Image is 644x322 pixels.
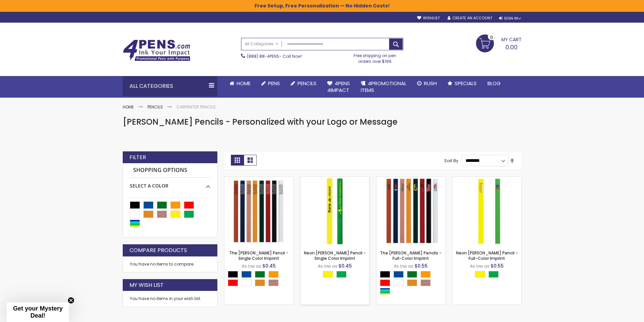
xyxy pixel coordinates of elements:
a: Neon Carpenter Pencil - Single Color Imprint [301,176,369,182]
a: 4Pens4impact [322,76,355,98]
a: The [PERSON_NAME] Pencils - Full-Color Imprint [380,250,442,261]
span: Pencils [297,80,316,87]
div: Red [228,279,238,286]
div: Get your Mystery Deal!Close teaser [7,302,69,322]
strong: Filter [129,154,146,161]
a: The Carpenter Pencils - Full-Color Imprint [377,176,445,182]
div: Neon Green [488,271,499,278]
div: Neon Yellow [323,271,333,278]
span: Home [237,80,251,87]
span: Pens [268,80,280,87]
span: $0.55 [491,263,504,269]
div: Orange [268,271,279,278]
div: Orange [421,271,431,278]
div: Natural [268,279,279,286]
img: Neon Carpenter Pencil - Full-Color Imprint [453,177,521,245]
span: 4PROMOTIONAL ITEMS [361,80,406,94]
a: Neon [PERSON_NAME] Pencil - Full-Color Imprint [456,250,518,261]
a: Blog [482,76,506,91]
span: $0.45 [338,263,352,269]
div: Select A Color [228,271,293,288]
span: Get your Mystery Deal! [13,305,63,319]
span: 0.00 [505,43,518,51]
div: School Bus Yellow [407,279,417,286]
img: 4Pens Custom Pens and Promotional Products [123,40,190,61]
div: Select A Color [475,271,502,279]
div: You have no items in your wish list. [130,296,210,301]
span: All Categories [245,41,279,47]
a: Wishlist [417,16,440,21]
div: Black [380,271,390,278]
strong: Compare Products [129,247,187,254]
label: Sort By [444,157,458,163]
div: Dark Blue [241,271,252,278]
a: Home [123,104,134,110]
img: Neon Carpenter Pencil - Single Color Imprint [301,177,369,245]
div: Sign In [499,16,521,21]
span: As low as [242,263,261,269]
div: All Categories [123,76,217,96]
a: The [PERSON_NAME] Pencil - Single Color Imprint [229,250,288,261]
span: $0.55 [414,263,428,269]
h1: [PERSON_NAME] Pencils - Personalized with your Logo or Message [123,117,522,127]
div: Neon Green [336,271,347,278]
span: 0 [490,34,493,41]
a: Specials [442,76,482,91]
span: Blog [487,80,501,87]
span: 4Pens 4impact [327,80,350,94]
div: Natural [421,279,431,286]
a: Pencils [147,104,163,110]
a: Pencils [285,76,322,91]
button: Close teaser [68,297,74,304]
div: White [393,279,404,286]
div: Red [380,279,390,286]
span: - Call Now! [247,53,302,59]
div: Neon Yellow [475,271,485,278]
a: 0.00 0 [476,34,522,51]
a: 4PROMOTIONALITEMS [355,76,412,98]
div: Select A Color [323,271,350,279]
div: Dark Blue [393,271,404,278]
div: Assorted [380,288,390,295]
a: Neon [PERSON_NAME] Pencil - Single Color Imprint [304,250,366,261]
a: Neon Carpenter Pencil - Full-Color Imprint [453,176,521,182]
span: Rush [424,80,437,87]
span: As low as [318,263,337,269]
a: Home [224,76,256,91]
span: $0.45 [262,263,276,269]
a: Pens [256,76,285,91]
div: White [241,279,252,286]
img: The Carpenter Pencils - Full-Color Imprint [377,177,445,245]
strong: Shopping Options [130,163,210,178]
img: The Carpenter Pencil - Single Color Imprint [224,177,293,245]
span: As low as [470,263,490,269]
span: As low as [394,263,413,269]
a: The Carpenter Pencil - Single Color Imprint [224,176,293,182]
strong: My Wish List [129,281,164,289]
div: Black [228,271,238,278]
strong: Carpenter Pencils [176,104,216,110]
div: Select A Color [130,178,210,189]
div: Free shipping on pen orders over $199 [347,50,403,64]
a: Create an Account [448,16,492,21]
div: Green [407,271,417,278]
a: All Categories [241,38,282,49]
strong: Grid [231,155,244,166]
span: Specials [455,80,477,87]
a: Rush [412,76,442,91]
div: School Bus Yellow [255,279,265,286]
div: You have no items to compare. [123,256,217,272]
div: Green [255,271,265,278]
a: (888) 88-4PENS [247,53,279,59]
div: Select A Color [380,271,445,296]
